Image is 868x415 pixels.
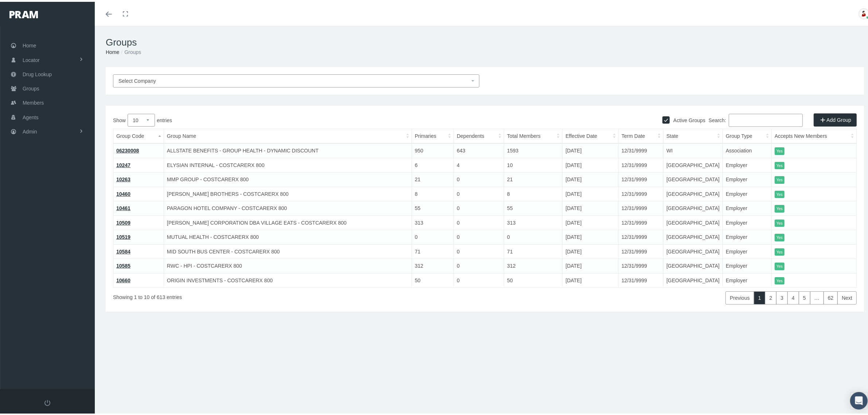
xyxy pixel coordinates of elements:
[454,156,504,171] td: 4
[412,156,454,171] td: 6
[113,112,485,125] label: Show entries
[775,218,785,225] itemstyle: Yes
[765,290,776,303] a: 2
[164,243,412,257] td: MID SOUTH BUS CENTER - COSTCARERX 800
[106,47,119,53] a: Home
[663,199,723,214] td: [GEOGRAPHIC_DATA]
[412,271,454,286] td: 50
[164,171,412,185] td: MMP GROUP - COSTCARERX 800
[164,127,412,142] th: Group Name: activate to sort column ascending
[563,228,619,243] td: [DATE]
[563,185,619,199] td: [DATE]
[412,243,454,257] td: 71
[723,156,771,171] td: Employer
[663,141,723,156] td: WI
[504,127,563,142] th: Total Members: activate to sort column ascending
[663,185,723,199] td: [GEOGRAPHIC_DATA]
[618,228,663,243] td: 12/31/9999
[723,199,771,214] td: Employer
[775,174,785,182] itemstyle: Yes
[504,141,563,156] td: 1593
[454,243,504,257] td: 0
[723,243,771,257] td: Employer
[663,243,723,257] td: [GEOGRAPHIC_DATA]
[23,37,36,51] span: Home
[116,261,131,267] a: 10585
[563,141,619,156] td: [DATE]
[412,171,454,185] td: 21
[504,156,563,171] td: 10
[454,228,504,243] td: 0
[723,185,771,199] td: Employer
[663,171,723,185] td: [GEOGRAPHIC_DATA]
[412,141,454,156] td: 950
[723,127,771,142] th: Group Type: activate to sort column ascending
[787,290,799,303] a: 4
[775,160,785,168] itemstyle: Yes
[837,290,857,303] a: Next
[116,189,131,195] a: 10460
[454,171,504,185] td: 0
[709,112,803,125] label: Search:
[504,185,563,199] td: 8
[775,261,785,268] itemstyle: Yes
[504,228,563,243] td: 0
[116,247,131,253] a: 10584
[164,271,412,286] td: ORIGIN INVESTMENTS - COSTCARERX 800
[454,199,504,214] td: 0
[128,112,155,125] select: Showentries
[775,247,785,254] itemstyle: Yes
[799,290,810,303] a: 5
[504,243,563,257] td: 71
[670,115,705,123] label: Active Groups
[775,146,785,153] itemstyle: Yes
[663,156,723,171] td: [GEOGRAPHIC_DATA]
[775,189,785,197] itemstyle: Yes
[775,203,785,211] itemstyle: Yes
[729,112,803,125] input: Search:
[504,214,563,228] td: 313
[618,171,663,185] td: 12/31/9999
[116,175,131,181] a: 10263
[454,271,504,286] td: 0
[23,51,40,65] span: Locator
[118,76,156,82] span: Select Company
[824,290,838,303] a: 62
[412,185,454,199] td: 8
[504,257,563,272] td: 312
[454,214,504,228] td: 0
[454,185,504,199] td: 0
[618,214,663,228] td: 12/31/9999
[563,214,619,228] td: [DATE]
[663,228,723,243] td: [GEOGRAPHIC_DATA]
[116,203,131,209] a: 10461
[723,228,771,243] td: Employer
[504,199,563,214] td: 55
[663,127,723,142] th: State: activate to sort column ascending
[504,171,563,185] td: 21
[618,257,663,272] td: 12/31/9999
[454,141,504,156] td: 643
[723,271,771,286] td: Employer
[618,199,663,214] td: 12/31/9999
[164,228,412,243] td: MUTUAL HEALTH - COSTCARERX 800
[164,257,412,272] td: RWC - HPI - COSTCARERX 800
[563,257,619,272] td: [DATE]
[723,257,771,272] td: Employer
[412,257,454,272] td: 312
[164,185,412,199] td: [PERSON_NAME] BROTHERS - COSTCARERX 800
[563,127,619,142] th: Effective Date: activate to sort column ascending
[723,214,771,228] td: Employer
[810,290,824,303] a: …
[412,199,454,214] td: 55
[454,127,504,142] th: Dependents: activate to sort column ascending
[775,232,785,240] itemstyle: Yes
[776,290,788,303] a: 3
[23,109,39,123] span: Agents
[23,66,52,79] span: Drug Lookup
[23,123,37,137] span: Admin
[116,276,131,282] a: 10660
[563,243,619,257] td: [DATE]
[116,218,131,224] a: 10509
[9,9,38,16] img: PRAM_20_x_78.png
